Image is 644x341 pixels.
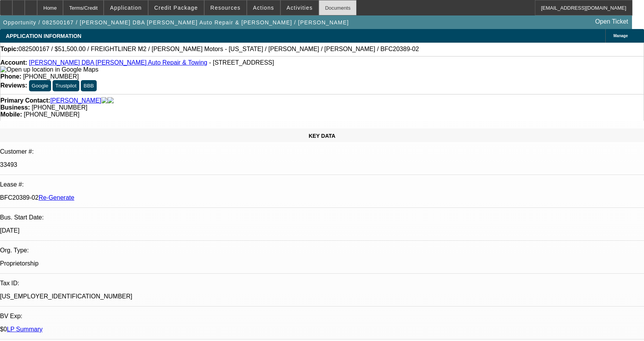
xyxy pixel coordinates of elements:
[0,66,98,73] img: Open up location in Google Maps
[0,111,22,118] strong: Mobile:
[53,80,79,91] button: Trustpilot
[6,33,81,39] span: APPLICATION INFORMATION
[0,104,30,111] strong: Business:
[50,97,101,104] a: [PERSON_NAME]
[0,97,50,104] strong: Primary Contact:
[19,46,419,53] span: 082500167 / $51,500.00 / FREIGHTLINER M2 / [PERSON_NAME] Motors - [US_STATE] / [PERSON_NAME] / [P...
[210,5,241,11] span: Resources
[205,0,246,15] button: Resources
[3,19,349,26] span: Opportunity / 082500167 / [PERSON_NAME] DBA [PERSON_NAME] Auto Repair & [PERSON_NAME] / [PERSON_N...
[287,5,313,11] span: Activities
[0,73,21,80] strong: Phone:
[247,0,280,15] button: Actions
[0,46,19,53] strong: Topic:
[24,111,79,118] span: [PHONE_NUMBER]
[110,5,142,11] span: Application
[592,15,631,28] a: Open Ticket
[309,133,335,139] span: KEY DATA
[104,0,147,15] button: Application
[253,5,274,11] span: Actions
[23,73,79,80] span: [PHONE_NUMBER]
[81,80,97,91] button: BBB
[0,82,27,89] strong: Reviews:
[101,97,108,104] img: facebook-icon.png
[0,66,98,73] a: View Google Maps
[613,34,628,38] span: Manage
[39,194,75,201] a: Re-Generate
[149,0,204,15] button: Credit Package
[209,59,274,66] span: - [STREET_ADDRESS]
[0,59,27,66] strong: Account:
[29,59,207,66] a: [PERSON_NAME] DBA [PERSON_NAME] Auto Repair & Towing
[281,0,319,15] button: Activities
[29,80,51,91] button: Google
[7,326,43,332] a: LP Summary
[32,104,87,111] span: [PHONE_NUMBER]
[154,5,198,11] span: Credit Package
[108,97,114,104] img: linkedin-icon.png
